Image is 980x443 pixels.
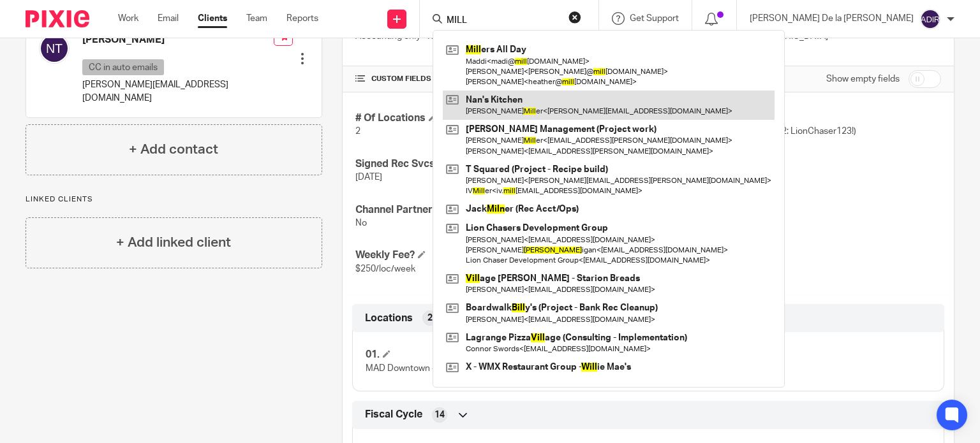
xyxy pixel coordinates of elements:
h4: R365 Database Link [648,112,941,125]
h4: Channel Partner [355,203,648,217]
h4: CUSTOM FIELDS [355,74,648,84]
a: Clients [198,12,227,25]
img: svg%3E [920,9,940,29]
span: 2 [427,312,433,324]
a: Reports [286,12,318,25]
span: 2 [355,127,360,136]
button: Clear [568,11,581,24]
span: MAD Downtown - MAD Hospitality LLC [366,364,519,373]
a: Team [246,12,267,25]
span: Fiscal Cycle [365,408,422,421]
h4: + Add contact [129,140,218,159]
span: $250/loc/week [355,265,415,273]
img: svg%3E [39,33,70,64]
input: Search [445,15,560,27]
img: Pixie [26,10,89,27]
p: CC in auto emails [82,59,164,75]
h4: [PERSON_NAME] [82,33,274,47]
h4: Weekly Fee? [355,249,648,262]
span: No [355,219,367,228]
h4: + Add linked client [116,233,231,252]
h4: VAR [648,203,941,217]
label: Show empty fields [826,73,900,85]
p: [PERSON_NAME] De la [PERSON_NAME] [750,12,914,25]
p: [PERSON_NAME][EMAIL_ADDRESS][DOMAIN_NAME] [82,78,274,105]
a: Work [118,12,138,25]
span: Get Support [630,14,679,23]
h4: Signed Rec Svcs Contract [355,157,648,171]
h4: 02. [648,348,931,361]
p: Linked clients [26,194,322,205]
span: Locations [365,312,413,325]
h4: Go Live With LC [648,157,941,171]
span: [DATE] [355,173,382,182]
h4: 01. [366,348,648,361]
span: 14 [434,409,445,421]
a: Email [158,12,179,25]
h4: # Of Locations [355,112,648,125]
